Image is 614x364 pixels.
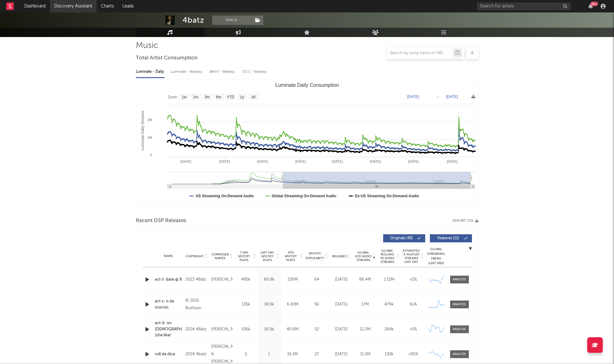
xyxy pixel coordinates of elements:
span: 7 Day Spotify Plays [236,251,252,262]
div: 40.8M [283,326,303,333]
text: [DATE] [370,160,381,163]
a: act x: n da mornin [155,298,182,310]
text: [DATE] [407,95,419,99]
div: <5% [403,277,424,283]
text: [DATE] [180,160,191,163]
a: act ii: date @ 8 [155,277,182,283]
text: [DATE] [332,160,343,163]
div: [PERSON_NAME] [211,276,233,283]
div: OCC - Weekly [242,67,267,77]
div: 69.8k [259,277,279,283]
input: Search by song name or URL [387,51,453,56]
text: [DATE] [257,160,268,163]
button: Features(11) [430,234,472,242]
div: Luminate - Weekly [171,67,203,77]
div: [DATE] [331,277,352,283]
div: [DATE] [331,326,352,333]
div: 99 + [590,2,598,6]
div: 56 [306,301,328,308]
div: 2024 4Batz [185,326,208,333]
span: Originals ( 45 ) [387,236,416,240]
span: Music [136,42,158,49]
button: Track [212,16,251,25]
text: Ex-US Streaming On-Demand Audio [355,194,419,198]
span: Recent DSP Releases [136,217,186,225]
div: Luminate - Daily [136,67,164,77]
button: 99+ [588,4,593,9]
text: [DATE] [446,160,457,163]
span: Estimated % Playlist Streams Last Day [403,249,420,264]
div: 2024 4batz [185,351,208,358]
text: 1y [240,95,244,99]
div: N/A [403,301,424,308]
div: act iii: on [DEMOGRAPHIC_DATA]? (she like) [155,320,182,338]
div: <5% [403,326,424,333]
span: Spotify Popularity [306,251,324,261]
text: All [251,95,255,99]
div: 106k [236,326,256,333]
span: Global Rolling 7D Audio Streams [379,249,396,264]
a: roll da dice [155,351,182,357]
span: Features ( 11 ) [434,236,463,240]
text: YTD [226,95,234,99]
div: 130k [379,351,400,357]
div: Global Streaming Trend (Last 60D) [427,247,445,266]
div: [DATE] [331,351,352,357]
div: 5 [236,351,256,357]
div: 485k [236,277,256,283]
div: 12.2M [355,326,376,333]
div: 6.43M [283,301,303,308]
div: 17M [355,301,376,308]
text: [DATE] [408,160,419,163]
text: 6m [216,95,221,99]
span: ATD Spotify Plays [283,251,299,262]
div: 1 [259,351,279,357]
input: Search for artists [477,2,570,10]
text: 3m [204,95,210,99]
text: Luminate Daily Streams [140,111,145,150]
span: Global ATD Audio Streams [355,251,372,262]
text: Luminate Daily Consumption [275,82,339,88]
div: 11.5M [355,351,376,357]
text: → [436,95,439,99]
button: Originals(45) [383,234,425,242]
div: 86.4M [355,277,376,283]
div: 479k [379,301,400,308]
svg: Luminate Daily Consumption [136,80,478,204]
div: 135k [236,301,256,308]
text: [DATE] [295,160,306,163]
span: Last Day Spotify Plays [259,251,276,262]
div: 27 [306,351,328,357]
div: 2.15M [379,277,400,283]
text: 0 [150,153,152,157]
div: [DATE] [331,301,352,308]
text: [DATE] [446,95,458,99]
text: US Streaming On-Demand Audio [196,194,254,198]
div: >95% [403,351,424,357]
div: 230M [283,277,303,283]
text: 1m [193,95,198,99]
text: 2M [147,118,152,122]
text: 1w [182,95,187,99]
div: 2023 4Batz [185,276,208,283]
div: 16.1M [283,351,303,357]
span: Copyright [186,254,204,258]
div: [PERSON_NAME] [211,326,233,333]
div: 16.9k [259,326,279,333]
div: Name [155,254,182,259]
div: 18.9k [259,301,279,308]
text: 1M [147,136,152,139]
div: 64 [306,277,328,283]
text: [DATE] [219,160,230,163]
text: Zoom [168,95,177,99]
span: Composer Names [211,253,229,260]
div: BMAT - Weekly [210,67,236,77]
div: 52 [306,326,328,333]
div: 4batz [183,16,204,25]
span: Released [332,254,347,258]
text: Global Streaming On-Demand Audio [271,194,336,198]
div: 264k [379,326,400,333]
